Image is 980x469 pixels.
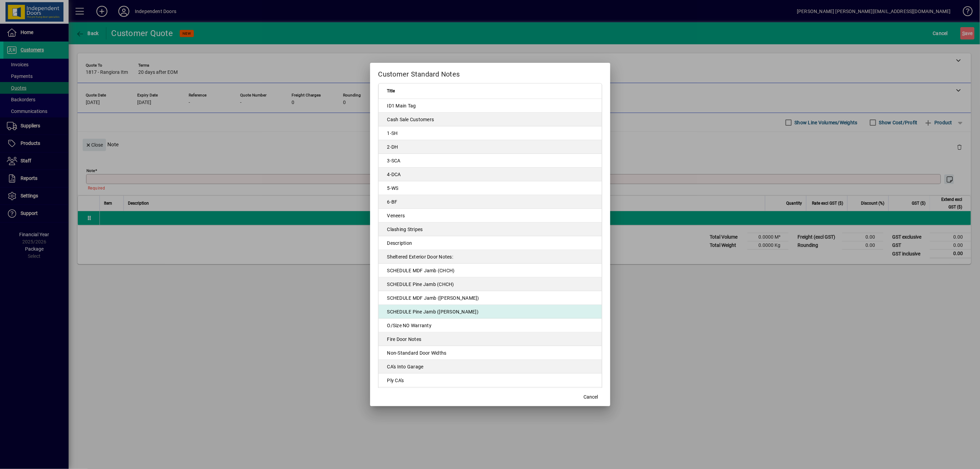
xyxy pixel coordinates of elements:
[379,360,602,374] td: CA's Into Garage
[379,168,602,181] td: 4-DCA
[370,63,610,83] h2: Customer Standard Notes
[379,209,602,222] td: Veneers
[379,222,602,236] td: Clashing Stripes
[379,250,602,264] td: Sheltered Exterior Door Notes:
[379,195,602,209] td: 6-BF
[584,393,598,401] span: Cancel
[379,99,602,113] td: ID1 Main Tag
[379,277,602,291] td: SCHEDULE Pine Jamb (CHCH)
[379,332,602,346] td: Fire Door Notes
[379,291,602,305] td: SCHEDULE MDF Jamb ([PERSON_NAME])
[379,181,602,195] td: 5-WS
[379,346,602,360] td: Non-Standard Door Widths
[379,236,602,250] td: Description
[379,387,602,401] td: Bifold Minimum Door Width
[379,264,602,277] td: SCHEDULE MDF Jamb (CHCH)
[379,113,602,126] td: Cash Sale Customers
[387,87,395,95] span: Title
[580,391,602,403] button: Cancel
[379,140,602,154] td: 2-DH
[379,374,602,387] td: Ply CA's
[379,154,602,168] td: 3-SCA
[379,319,602,332] td: O/Size NO Warranty
[379,305,602,319] td: SCHEDULE Pine Jamb ([PERSON_NAME])
[379,126,602,140] td: 1-SH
